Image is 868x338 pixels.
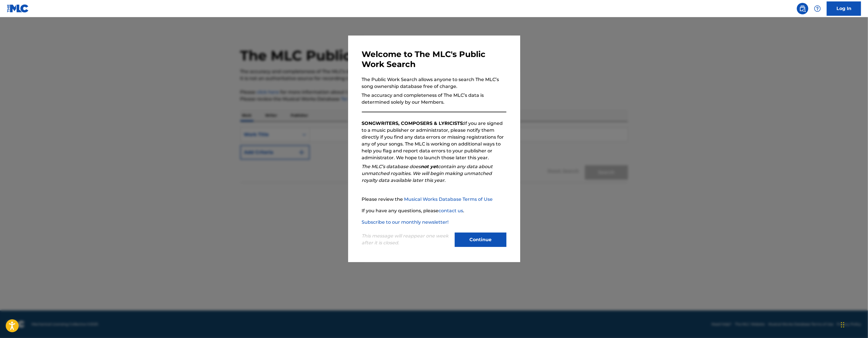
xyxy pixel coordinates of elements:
div: Help [812,3,823,14]
p: The Public Work Search allows anyone to search The MLC’s song ownership database free of charge. [362,76,506,90]
a: contact us [439,208,463,213]
img: MLC Logo [7,4,29,13]
a: Public Search [797,3,808,14]
a: Subscribe to our monthly newsletter! [362,219,449,225]
em: The MLC’s database does contain any data about unmatched royalties. We will begin making unmatche... [362,164,493,183]
button: Continue [455,233,506,247]
strong: not yet [421,164,438,169]
img: search [799,5,806,12]
p: The accuracy and completeness of The MLC’s data is determined solely by our Members. [362,92,506,106]
p: Please review the [362,196,506,203]
div: Drag [841,316,844,333]
p: If you are signed to a music publisher or administrator, please notify them directly if you find ... [362,120,506,161]
img: help [814,5,821,12]
a: Log In [827,1,861,16]
p: This message will reappear one week after it is closed. [362,233,451,246]
iframe: Chat Widget [839,311,868,338]
h3: Welcome to The MLC's Public Work Search [362,49,506,69]
p: If you have any questions, please . [362,207,506,214]
a: Musical Works Database Terms of Use [404,196,493,202]
strong: SONGWRITERS, COMPOSERS & LYRICISTS: [362,121,464,126]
